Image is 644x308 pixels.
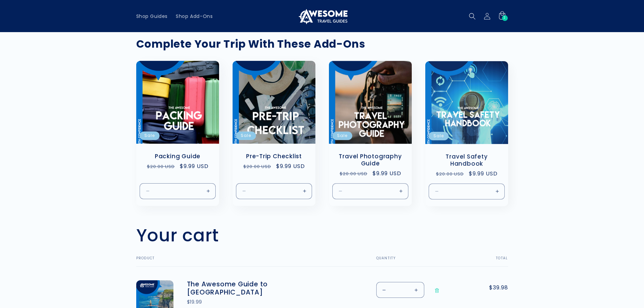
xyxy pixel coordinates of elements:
input: Quantity for Default Title [263,183,285,199]
span: Shop Add-Ons [176,13,213,19]
img: Awesome Travel Guides [297,8,348,24]
div: $19.99 [187,299,288,306]
h1: Your cart [136,224,219,246]
input: Quantity for Default Title [359,183,381,199]
th: Product [136,256,359,267]
span: $39.98 [480,284,508,292]
ul: Slider [136,61,508,206]
a: The Awesome Guide to [GEOGRAPHIC_DATA] [187,280,288,297]
a: Packing Guide [143,153,212,160]
a: Remove The Awesome Guide to Ireland [431,282,443,299]
a: Travel Safety Handbook [432,153,501,167]
input: Quantity for The Awesome Guide to Ireland [392,282,409,298]
strong: Complete Your Trip With These Add-Ons [136,37,365,51]
a: Pre-Trip Checklist [239,153,309,160]
a: Shop Add-Ons [172,9,217,23]
input: Quantity for Default Title [167,183,189,199]
input: Quantity for Default Title [456,183,478,199]
span: Shop Guides [136,13,168,19]
a: Shop Guides [132,9,172,23]
th: Quantity [359,256,467,267]
a: Awesome Travel Guides [294,5,350,27]
summary: Search [465,9,480,24]
a: Travel Photography Guide [336,153,405,167]
th: Total [467,256,508,267]
span: 2 [504,15,506,21]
